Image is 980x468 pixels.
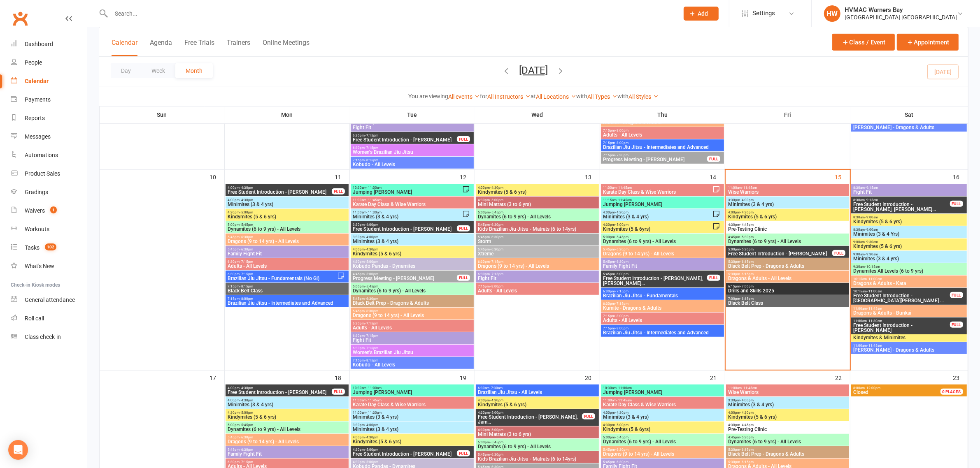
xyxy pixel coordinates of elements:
[365,223,378,227] span: - 4:00pm
[25,96,51,103] div: Payments
[352,223,457,227] span: 3:30pm
[845,14,957,21] div: [GEOGRAPHIC_DATA] [GEOGRAPHIC_DATA]
[227,190,332,195] span: Free Student Introduction - [PERSON_NAME]
[853,232,965,236] span: Minimites (3 & 4 Yrs)
[227,186,332,190] span: 4:00pm
[111,63,141,78] button: Day
[615,272,629,276] span: - 6:00pm
[490,285,503,288] span: - 8:00pm
[112,39,137,56] button: Calendar
[824,5,840,22] div: HW
[519,65,548,76] button: [DATE]
[617,198,632,202] span: - 11:45am
[603,330,722,335] span: Brazilian Jiu Jitsu - Intermediates and Advanced
[603,145,722,150] span: Brazilian Jiu Jitsu - Intermediates and Advanced
[603,132,722,137] span: Adults - All Levels
[603,153,708,157] span: 7:15pm
[365,235,378,239] span: - 4:00pm
[352,297,472,301] span: 5:45pm
[865,198,878,202] span: - 9:15am
[740,211,754,214] span: - 4:30pm
[11,220,87,239] a: Workouts
[365,158,378,162] span: - 8:15pm
[25,115,45,121] div: Reports
[477,264,597,269] span: Dragons (9 to 14 yrs) - All Levels
[853,256,965,261] span: Minimites (3 & 4 yrs)
[953,170,968,183] div: 16
[477,227,597,232] span: Kids Brazilian Jiu Jitsu - Matrats (6 to 14yrs)
[477,186,597,190] span: 4:00pm
[740,297,754,301] span: - 8:15pm
[853,293,950,303] span: Free Student Introduction - [GEOGRAPHIC_DATA][PERSON_NAME] ...
[585,170,600,183] div: 13
[11,146,87,164] a: Automations
[150,39,172,56] button: Agenda
[25,226,49,232] div: Workouts
[352,276,457,281] span: Progress Meeting - [PERSON_NAME]
[25,78,49,84] div: Calendar
[352,239,472,244] span: Minimites (3 & 4 yrs)
[897,34,959,51] button: Appointment
[728,276,847,281] span: Dragons & Adults - All Levels
[728,186,847,190] span: 11:00am
[352,235,472,239] span: 3:30pm
[490,211,503,214] span: - 5:45pm
[11,127,87,146] a: Messages
[240,223,253,227] span: - 5:45pm
[477,223,597,227] span: 5:45pm
[352,186,462,190] span: 10:30am
[490,272,503,276] span: - 7:15pm
[175,63,213,78] button: Month
[335,170,349,183] div: 11
[352,285,472,288] span: 5:00pm
[617,186,632,190] span: - 11:45am
[853,215,965,219] span: 8:30am
[728,301,847,306] span: Black Belt Class
[352,198,472,202] span: 11:00am
[853,190,965,195] span: Fight Fit
[352,214,462,219] span: Minimites (3 & 4 yrs)
[366,186,382,190] span: - 11:00am
[603,198,722,202] span: 11:15am
[477,276,597,281] span: Fight Fit
[853,198,950,202] span: 8:30am
[365,272,378,276] span: - 5:00pm
[11,183,87,202] a: Gradings
[352,288,472,293] span: Dynamites (6 to 9 yrs) - All Levels
[350,106,475,123] th: Tue
[10,8,30,29] a: Clubworx
[477,198,597,202] span: 4:30pm
[615,327,629,330] span: - 8:00pm
[853,277,965,281] span: 10:15am
[603,251,722,256] span: Dragons (9 to 14 yrs) - All Levels
[740,223,754,227] span: - 4:45pm
[740,248,754,251] span: - 5:30pm
[210,170,224,183] div: 10
[240,186,253,190] span: - 4:30pm
[109,8,673,19] input: Search...
[728,248,833,251] span: 5:00pm
[352,313,472,318] span: Dragons (9 to 14 yrs) - All Levels
[490,198,503,202] span: - 5:00pm
[603,157,708,162] span: Progress Meeting - [PERSON_NAME]
[11,291,87,309] a: General attendance kiosk mode
[25,244,40,251] div: Tasks
[352,322,472,325] span: 6:30pm
[577,93,588,100] strong: with
[449,93,480,100] a: All events
[603,248,722,251] span: 5:45pm
[25,170,60,177] div: Product Sales
[728,285,847,288] span: 6:15pm
[853,186,965,190] span: 8:30am
[603,227,712,232] span: Kindymites (5 & 6yrs)
[853,310,965,315] span: Dragons & Adults - Bunkai
[603,302,722,306] span: 6:30pm
[752,4,775,23] span: Settings
[867,307,882,310] span: - 11:45am
[365,285,378,288] span: - 5:45pm
[352,251,472,256] span: Kindymites (5 & 6 yrs)
[477,260,597,264] span: 6:30pm
[603,141,722,145] span: 7:15pm
[227,248,347,251] span: 5:45pm
[740,285,754,288] span: - 7:00pm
